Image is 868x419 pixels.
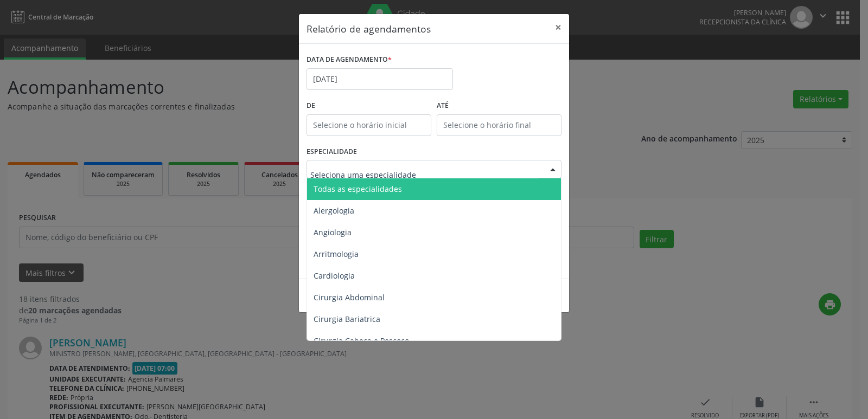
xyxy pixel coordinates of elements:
span: Arritmologia [314,249,359,259]
h5: Relatório de agendamentos [307,22,431,36]
span: Cirurgia Bariatrica [314,314,380,324]
input: Selecione o horário inicial [307,114,431,136]
span: Alergologia [314,205,354,216]
label: ATÉ [437,98,561,114]
label: ESPECIALIDADE [307,144,357,160]
span: Todas as especialidades [314,184,402,194]
span: Angiologia [314,227,352,237]
span: Cirurgia Abdominal [314,292,385,302]
label: DATA DE AGENDAMENTO [307,51,392,68]
span: Cardiologia [314,270,355,281]
label: De [307,98,431,114]
span: Cirurgia Cabeça e Pescoço [314,336,409,346]
input: Selecione o horário final [437,114,561,136]
input: Selecione uma data ou intervalo [307,68,453,90]
button: Close [547,14,569,41]
input: Seleciona uma especialidade [310,164,539,185]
